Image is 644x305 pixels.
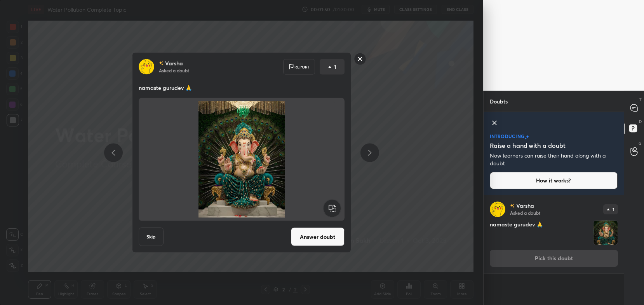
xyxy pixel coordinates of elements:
button: Skip [139,228,164,246]
p: Varsha [165,60,183,67]
p: 1 [334,63,336,71]
div: Report [283,59,315,75]
p: D [639,119,642,124]
p: namaste gurudev 🙏 [139,84,345,92]
div: grid [484,195,624,305]
img: cc3a349ab57643ecace3dc36d03998c8.jpg [490,202,505,217]
p: 1 [613,207,614,212]
img: small-star.76a44327.svg [525,137,527,140]
p: Now learners can raise their hand along with a doubt [490,152,618,167]
p: T [639,97,642,103]
p: Doubts [484,91,514,112]
img: 1759495077EDRD51.JPEG [594,221,618,245]
img: no-rating-badge.077c3623.svg [510,204,515,208]
img: 1759495077EDRD51.JPEG [148,101,335,218]
h5: Raise a hand with a doubt [490,141,566,150]
button: How it works? [490,172,618,189]
p: Asked a doubt [510,210,540,216]
h4: namaste gurudev 🙏 [490,220,590,245]
button: Answer doubt [291,228,345,246]
p: Asked a doubt [159,67,189,74]
p: G [639,140,642,146]
img: cc3a349ab57643ecace3dc36d03998c8.jpg [139,59,154,75]
p: introducing [490,134,525,138]
img: no-rating-badge.077c3623.svg [159,61,164,65]
img: large-star.026637fe.svg [526,135,529,138]
p: Varsha [516,203,534,209]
